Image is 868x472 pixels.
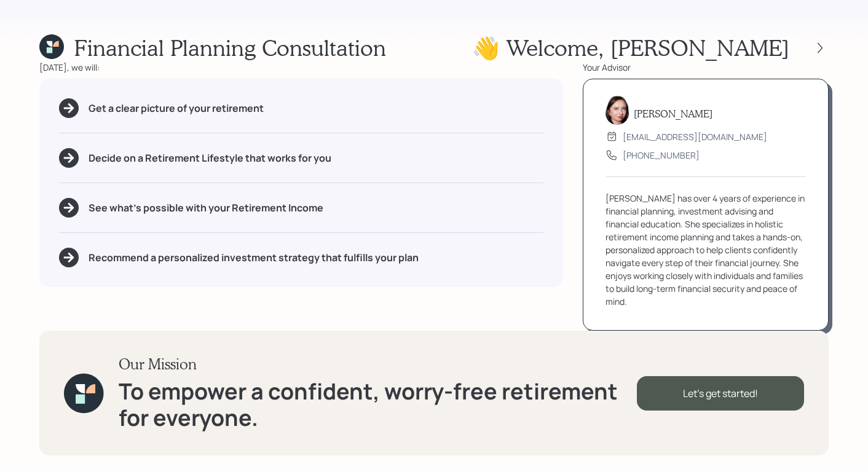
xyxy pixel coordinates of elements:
[39,61,563,74] div: [DATE], we will:
[119,378,637,431] h1: To empower a confident, worry-free retirement for everyone.
[89,202,323,214] h5: See what's possible with your Retirement Income
[606,192,806,308] div: [PERSON_NAME] has over 4 years of experience in financial planning, investment advising and finan...
[637,376,804,411] div: Let's get started!
[623,130,767,143] div: [EMAIL_ADDRESS][DOMAIN_NAME]
[606,95,629,125] img: aleksandra-headshot.png
[583,61,829,74] div: Your Advisor
[89,103,264,114] h5: Get a clear picture of your retirement
[623,149,700,162] div: [PHONE_NUMBER]
[74,34,386,61] h1: Financial Planning Consultation
[89,252,419,264] h5: Recommend a personalized investment strategy that fulfills your plan
[634,108,712,119] h5: [PERSON_NAME]
[119,355,637,373] h3: Our Mission
[89,152,331,164] h5: Decide on a Retirement Lifestyle that works for you
[472,34,789,61] h1: 👋 Welcome , [PERSON_NAME]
